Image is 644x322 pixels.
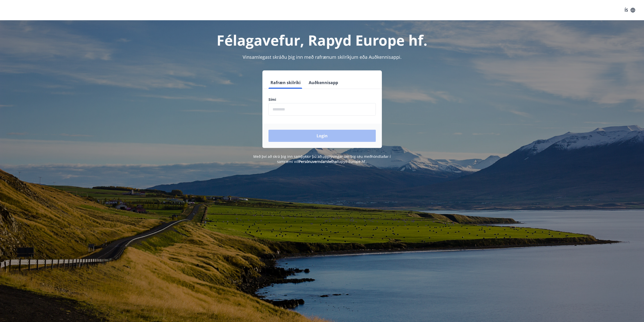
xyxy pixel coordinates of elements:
a: Persónuverndarstefna [299,159,337,164]
button: ÍS [622,6,638,15]
h1: Félagavefur, Rapyd Europe hf. [146,30,498,50]
button: Auðkennisapp [307,77,340,89]
span: Með því að skrá þig inn samþykkir þú að upplýsingar um þig séu meðhöndlaðar í samræmi við Rapyd E... [253,154,391,164]
label: Sími [268,97,376,102]
button: Rafræn skilríki [268,77,303,89]
span: Vinsamlegast skráðu þig inn með rafrænum skilríkjum eða Auðkennisappi. [243,54,402,60]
